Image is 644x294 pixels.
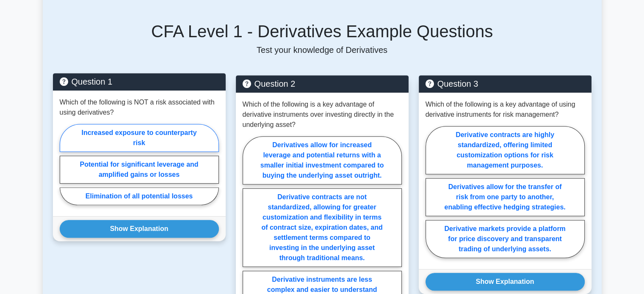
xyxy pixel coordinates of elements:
[60,124,219,152] label: Increased exposure to counterparty risk
[60,77,219,87] h5: Question 1
[60,97,219,118] p: Which of the following is NOT a risk associated with using derivatives?
[53,21,591,41] h5: CFA Level 1 - Derivatives Example Questions
[243,136,402,184] label: Derivatives allow for increased leverage and potential returns with a smaller initial investment ...
[426,220,585,258] label: Derivative markets provide a platform for price discovery and transparent trading of underlying a...
[426,273,585,291] button: Show Explanation
[60,156,219,184] label: Potential for significant leverage and amplified gains or losses
[243,188,402,267] label: Derivative contracts are not standardized, allowing for greater customization and flexibility in ...
[426,126,585,174] label: Derivative contracts are highly standardized, offering limited customization options for risk man...
[426,79,585,89] h5: Question 3
[426,99,585,120] p: Which of the following is a key advantage of using derivative instruments for risk management?
[60,187,219,205] label: Elimination of all potential losses
[426,178,585,216] label: Derivatives allow for the transfer of risk from one party to another, enabling effective hedging ...
[243,79,402,89] h5: Question 2
[53,45,591,55] p: Test your knowledge of Derivatives
[243,99,402,130] p: Which of the following is a key advantage of derivative instruments over investing directly in th...
[60,220,219,238] button: Show Explanation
